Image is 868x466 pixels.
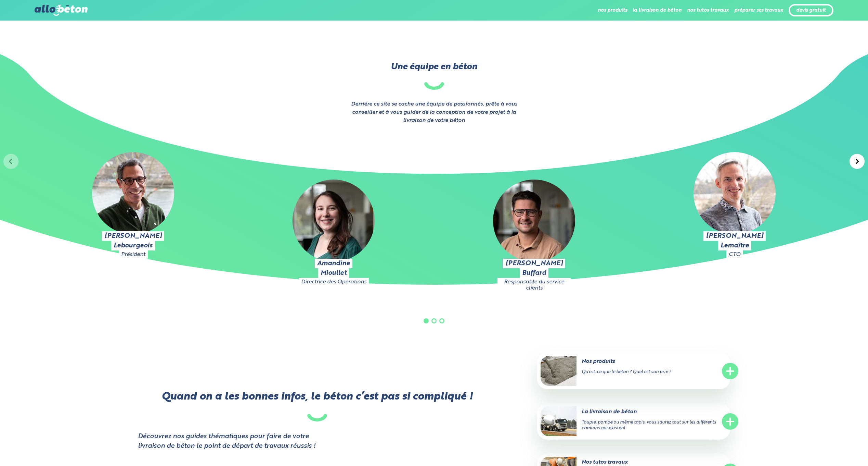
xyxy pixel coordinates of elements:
div: Responsable du service clients [500,278,568,293]
img: Julien Lebourgeois [92,152,174,234]
img: Nos produits [541,356,576,386]
h4: Mioullet [321,268,347,278]
img: La livraison de béton [541,406,576,436]
h4: Lemaître [721,241,749,250]
p: Nos produits [541,358,699,365]
a: devis gratuit [796,8,826,13]
strong: Découvrez nos guides thématiques pour faire de votre livraison de béton le point de départ de tra... [138,432,323,452]
p: La livraison de béton [541,408,699,416]
p: Nos tutos travaux [541,458,699,466]
h4: Lebourgeois [114,241,153,250]
h4: [PERSON_NAME] [706,231,763,241]
div: Directrice des Opérations [301,278,366,286]
span: Qu'est-ce que le béton ? Quel est son prix ? [582,370,671,374]
h4: Amandine [317,259,350,268]
li: nos produits [598,2,627,19]
li: la livraison de béton [633,2,682,19]
img: Julien Lemaître [694,152,776,234]
li: nos tutos travaux [687,2,729,19]
h4: [PERSON_NAME] [505,259,563,268]
img: Pierre-Alexandre Buffard [493,180,575,262]
div: CTO [729,250,740,259]
span: Toupie, pompe ou même tapis, vous saurez tout sur les différents camions qui existent [582,420,716,430]
p: Quand on a les bonnes infos, le béton c’est pas si compliqué ! [138,390,496,421]
div: Président [121,250,145,259]
h4: [PERSON_NAME] [104,231,162,241]
li: préparer ses travaux [734,2,783,19]
img: Amandine Mioullet [293,180,375,262]
img: allobéton [35,5,87,16]
h4: Buffard [522,268,546,278]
